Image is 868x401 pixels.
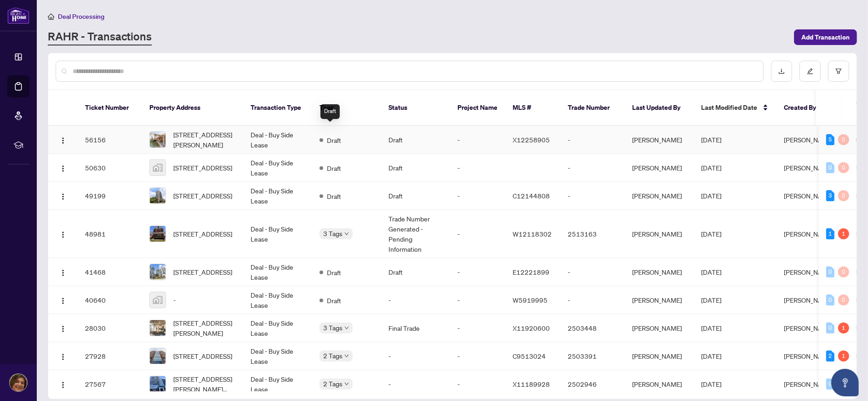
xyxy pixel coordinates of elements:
[78,258,142,286] td: 41468
[243,126,312,154] td: Deal - Buy Side Lease
[513,230,552,238] span: W12118302
[450,370,505,398] td: -
[835,68,842,74] span: filter
[784,136,834,144] span: [PERSON_NAME]
[784,324,834,332] span: [PERSON_NAME]
[381,286,450,314] td: -
[826,322,834,333] div: 0
[173,295,176,305] span: -
[513,380,550,388] span: X11189928
[778,68,785,74] span: download
[59,353,67,361] img: Logo
[777,90,832,126] th: Created By
[78,370,142,398] td: 27567
[59,137,67,144] img: Logo
[838,190,849,201] div: 0
[513,296,548,304] span: W5919995
[838,228,849,239] div: 1
[59,269,67,277] img: Logo
[826,266,834,277] div: 0
[450,154,505,182] td: -
[173,374,236,394] span: [STREET_ADDRESS][PERSON_NAME][PERSON_NAME]
[701,324,721,332] span: [DATE]
[59,231,67,238] img: Logo
[243,286,312,314] td: Deal - Buy Side Lease
[450,126,505,154] td: -
[59,193,67,200] img: Logo
[826,190,834,201] div: 3
[784,296,834,304] span: [PERSON_NAME]
[826,294,834,305] div: 0
[78,90,142,126] th: Ticket Number
[560,286,625,314] td: -
[560,90,625,126] th: Trade Number
[381,154,450,182] td: Draft
[838,350,849,361] div: 1
[327,191,341,201] span: Draft
[826,350,834,361] div: 2
[625,370,694,398] td: [PERSON_NAME]
[78,126,142,154] td: 56156
[381,370,450,398] td: -
[150,264,166,280] img: thumbnail-img
[450,286,505,314] td: -
[10,374,27,391] img: Profile Icon
[56,226,70,241] button: Logo
[243,258,312,286] td: Deal - Buy Side Lease
[625,314,694,342] td: [PERSON_NAME]
[150,226,166,242] img: thumbnail-img
[327,295,341,305] span: Draft
[794,29,857,45] button: Add Transaction
[838,134,849,145] div: 0
[625,182,694,210] td: [PERSON_NAME]
[327,163,341,173] span: Draft
[826,134,834,145] div: 5
[243,90,312,126] th: Transaction Type
[381,314,450,342] td: Final Trade
[784,352,834,360] span: [PERSON_NAME]
[323,228,343,239] span: 3 Tags
[838,162,849,173] div: 0
[56,160,70,175] button: Logo
[150,160,166,175] img: thumbnail-img
[450,342,505,370] td: -
[327,135,341,145] span: Draft
[701,136,721,144] span: [DATE]
[381,126,450,154] td: Draft
[381,90,450,126] th: Status
[625,90,694,126] th: Last Updated By
[701,380,721,388] span: [DATE]
[513,192,550,200] span: C12144808
[560,258,625,286] td: -
[625,342,694,370] td: [PERSON_NAME]
[694,90,777,126] th: Last Modified Date
[513,352,546,360] span: C9513024
[78,182,142,210] td: 49199
[78,286,142,314] td: 40640
[150,132,166,147] img: thumbnail-img
[799,61,821,82] button: edit
[142,90,243,126] th: Property Address
[173,163,232,173] span: [STREET_ADDRESS]
[56,188,70,203] button: Logo
[701,102,757,113] span: Last Modified Date
[323,322,343,333] span: 3 Tags
[381,342,450,370] td: -
[838,322,849,333] div: 1
[784,268,834,276] span: [PERSON_NAME]
[807,68,813,74] span: edit
[59,297,67,305] img: Logo
[56,377,70,391] button: Logo
[701,296,721,304] span: [DATE]
[323,350,343,361] span: 2 Tags
[344,326,349,330] span: down
[243,370,312,398] td: Deal - Buy Side Lease
[625,154,694,182] td: [PERSON_NAME]
[560,342,625,370] td: 2503391
[625,126,694,154] td: [PERSON_NAME]
[828,61,849,82] button: filter
[56,321,70,335] button: Logo
[243,182,312,210] td: Deal - Buy Side Lease
[56,293,70,307] button: Logo
[701,192,721,200] span: [DATE]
